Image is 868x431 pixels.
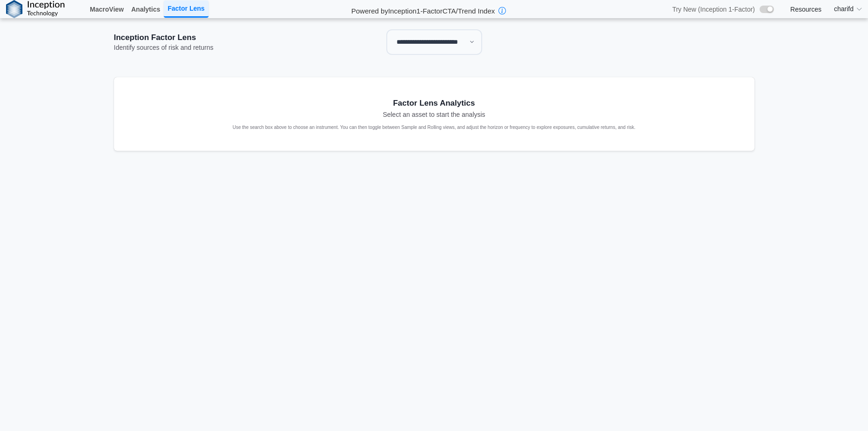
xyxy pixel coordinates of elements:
[128,1,164,17] a: Analytics
[348,3,499,16] h2: Powered by Inception 1-Factor CTA/Trend Index
[834,4,854,14] span: charifd
[383,110,485,119] div: Select an asset to start the analysis
[672,5,755,13] span: Try New (Inception 1-Factor)
[86,1,128,17] a: MacroView
[828,0,868,18] summary: charifd
[164,0,208,18] a: Factor Lens
[393,98,475,109] div: Factor Lens Analytics
[233,125,636,130] div: Use the search box above to choose an instrument. You can then toggle between Sample and Rolling ...
[114,32,323,43] div: Inception Factor Lens
[114,43,323,52] div: Identify sources of risk and returns
[790,5,821,13] a: Resources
